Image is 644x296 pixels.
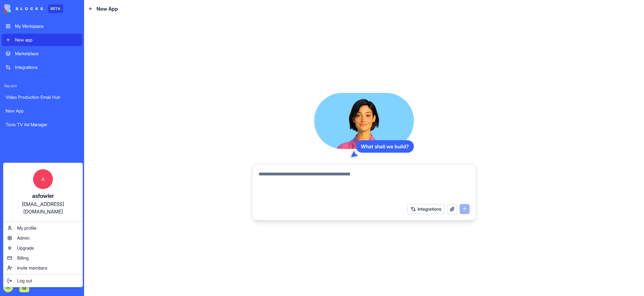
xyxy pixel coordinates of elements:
div: [EMAIL_ADDRESS][DOMAIN_NAME] [10,200,76,215]
a: Upgrade [5,243,81,253]
span: Billing [17,255,29,261]
div: Video Production Email Hub [6,94,78,100]
span: My profile [17,225,36,231]
a: Billing [5,253,81,263]
span: Upgrade [17,245,34,251]
a: Aasfowler[EMAIL_ADDRESS][DOMAIN_NAME] [5,164,81,220]
span: A [33,169,53,189]
div: New App [6,108,78,114]
div: asfowler [10,192,76,200]
div: Tonic TV Ad Manager [6,122,78,128]
a: My profile [5,223,81,233]
span: Invite members [17,265,47,271]
span: Log out [17,278,32,284]
span: Admin [17,235,30,241]
a: Admin [5,233,81,243]
a: Invite members [5,263,81,273]
span: Recent [2,84,82,88]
